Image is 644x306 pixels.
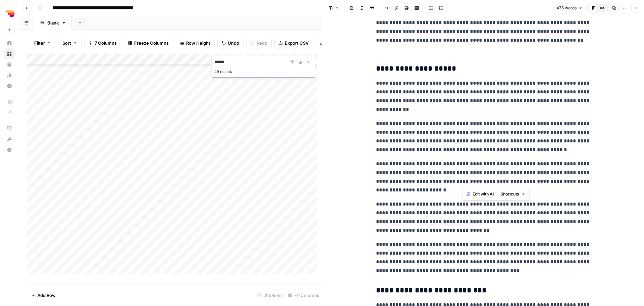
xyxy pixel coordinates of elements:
[4,123,15,134] a: AirOps Academy
[464,190,496,199] button: Edit with AI
[4,5,15,22] button: Workspace: Depends
[217,38,244,48] button: Undo
[186,40,210,46] span: Row Height
[498,190,528,199] button: Shortcuts
[4,38,15,48] a: Home
[58,38,82,48] button: Sort
[4,59,15,70] a: Your Data
[62,40,71,46] span: Sort
[84,38,121,48] button: 7 Columns
[500,191,519,197] span: Shortcuts
[30,38,55,48] button: Filter
[4,134,15,144] button: What's new?
[4,48,15,59] a: Browse
[288,58,296,66] button: Previous Result
[95,40,117,46] span: 7 Columns
[4,144,15,155] button: Help + Support
[296,58,304,66] button: Next Result
[134,40,169,46] span: Freeze Columns
[285,290,322,301] div: 7/7 Columns
[4,134,14,144] div: What's new?
[473,191,494,197] span: Edit with AI
[4,8,16,20] img: Depends Logo
[27,290,60,301] button: Add Row
[176,38,215,48] button: Row Height
[274,38,313,48] button: Export CSV
[4,70,15,81] a: Usage
[285,40,309,46] span: Export CSV
[553,4,586,12] button: 475 words
[124,38,173,48] button: Freeze Columns
[257,40,267,46] span: Redo
[228,40,239,46] span: Undo
[34,16,72,30] a: Blank
[304,58,312,66] button: Close Search
[214,68,312,76] div: 49 results
[4,81,15,91] a: Settings
[34,40,45,46] span: Filter
[47,19,59,26] div: Blank
[37,292,56,299] span: Add Row
[246,38,272,48] button: Redo
[556,5,577,11] span: 475 words
[255,290,285,301] div: 265 Rows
